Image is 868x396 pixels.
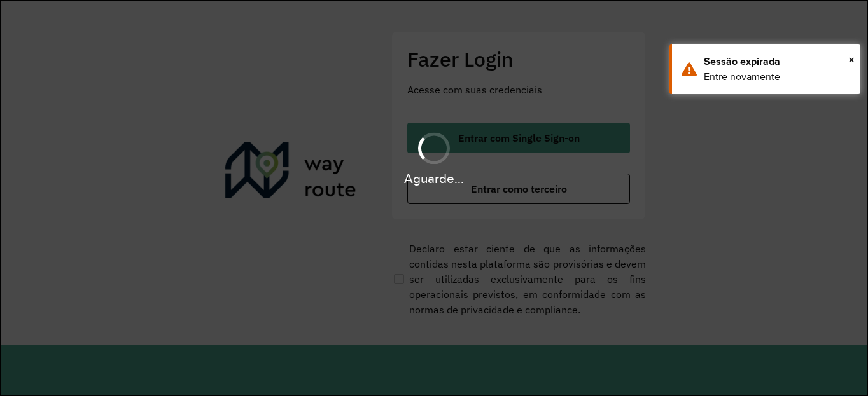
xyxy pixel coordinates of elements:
[848,53,855,67] font: ×
[404,172,464,186] font: Aguarde...
[704,54,851,69] div: Sessão expirada
[704,71,780,82] font: Entre novamente
[848,50,855,69] button: Fechar
[704,56,780,67] font: Sessão expirada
